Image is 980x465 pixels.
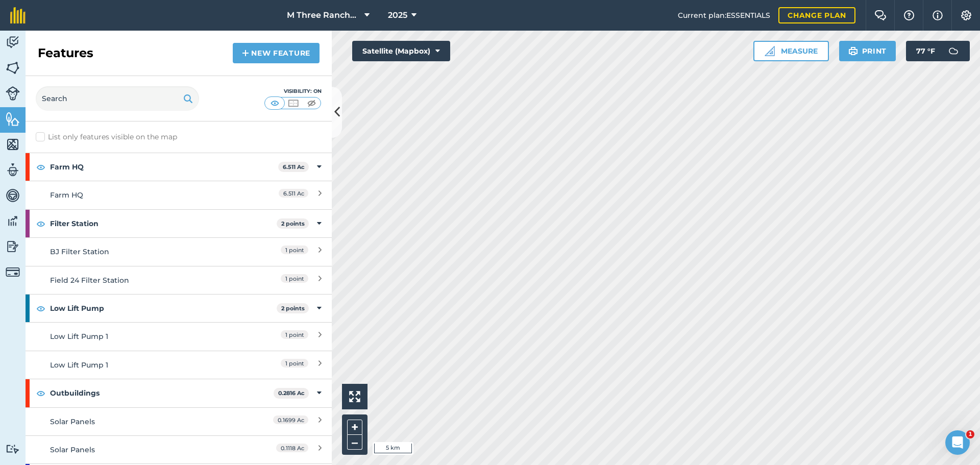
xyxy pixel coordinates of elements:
[279,189,308,198] span: 6.511 Ac
[26,210,332,237] div: Filter Station2 points
[26,295,332,322] div: Low Lift Pump2 points
[352,41,450,61] button: Satellite (Mapbox)
[26,322,332,350] a: Low Lift Pump 11 point
[6,111,20,127] img: svg+xml;base64,PHN2ZyB4bWxucz0iaHR0cDovL3d3dy53My5vcmcvMjAwMC9zdmciIHdpZHRoPSI1NiIgaGVpZ2h0PSI2MC...
[281,220,305,227] strong: 2 points
[6,444,20,454] img: svg+xml;base64,PD94bWwgdmVyc2lvbj0iMS4wIiBlbmNvZGluZz0idXRmLTgiPz4KPCEtLSBHZW5lcmF0b3I6IEFkb2JlIE...
[50,153,278,181] strong: Farm HQ
[36,86,199,111] input: Search
[26,153,332,181] div: Farm HQ6.511 Ac
[6,213,20,229] img: svg+xml;base64,PD94bWwgdmVyc2lvbj0iMS4wIiBlbmNvZGluZz0idXRmLTgiPz4KPCEtLSBHZW5lcmF0b3I6IEFkb2JlIE...
[278,389,305,397] strong: 0.2816 Ac
[50,359,231,371] div: Low Lift Pump 1
[6,239,20,254] img: svg+xml;base64,PD94bWwgdmVyc2lvbj0iMS4wIiBlbmNvZGluZz0idXRmLTgiPz4KPCEtLSBHZW5lcmF0b3I6IEFkb2JlIE...
[305,98,318,108] img: svg+xml;base64,PHN2ZyB4bWxucz0iaHR0cDovL3d3dy53My5vcmcvMjAwMC9zdmciIHdpZHRoPSI1MCIgaGVpZ2h0PSI0MC...
[26,435,332,463] a: Solar Panels0.1118 Ac
[765,46,775,56] img: Ruler icon
[778,7,855,23] a: Change plan
[242,47,249,59] img: svg+xml;base64,PHN2ZyB4bWxucz0iaHR0cDovL3d3dy53My5vcmcvMjAwMC9zdmciIHdpZHRoPSIxNCIgaGVpZ2h0PSIyNC...
[183,92,193,105] img: svg+xml;base64,PHN2ZyB4bWxucz0iaHR0cDovL3d3dy53My5vcmcvMjAwMC9zdmciIHdpZHRoPSIxOSIgaGVpZ2h0PSIyNC...
[287,9,360,21] span: M Three Ranches LLC
[753,41,829,61] button: Measure
[36,161,45,173] img: svg+xml;base64,PHN2ZyB4bWxucz0iaHR0cDovL3d3dy53My5vcmcvMjAwMC9zdmciIHdpZHRoPSIxOCIgaGVpZ2h0PSIyNC...
[966,430,974,438] span: 1
[281,274,308,283] span: 1 point
[6,35,20,50] img: svg+xml;base64,PD94bWwgdmVyc2lvbj0iMS4wIiBlbmNvZGluZz0idXRmLTgiPz4KPCEtLSBHZW5lcmF0b3I6IEFkb2JlIE...
[10,7,26,23] img: fieldmargin Logo
[960,10,972,20] img: A cog icon
[38,45,93,61] h2: Features
[50,295,277,322] strong: Low Lift Pump
[281,246,308,254] span: 1 point
[268,98,281,108] img: svg+xml;base64,PHN2ZyB4bWxucz0iaHR0cDovL3d3dy53My5vcmcvMjAwMC9zdmciIHdpZHRoPSI1MCIgaGVpZ2h0PSI0MC...
[281,305,305,312] strong: 2 points
[281,359,308,368] span: 1 point
[50,210,277,237] strong: Filter Station
[36,387,45,399] img: svg+xml;base64,PHN2ZyB4bWxucz0iaHR0cDovL3d3dy53My5vcmcvMjAwMC9zdmciIHdpZHRoPSIxOCIgaGVpZ2h0PSIyNC...
[6,86,20,101] img: svg+xml;base64,PD94bWwgdmVyc2lvbj0iMS4wIiBlbmNvZGluZz0idXRmLTgiPz4KPCEtLSBHZW5lcmF0b3I6IEFkb2JlIE...
[906,41,970,61] button: 77 °F
[36,217,45,230] img: svg+xml;base64,PHN2ZyB4bWxucz0iaHR0cDovL3d3dy53My5vcmcvMjAwMC9zdmciIHdpZHRoPSIxOCIgaGVpZ2h0PSIyNC...
[347,435,362,450] button: –
[50,275,231,286] div: Field 24 Filter Station
[6,188,20,203] img: svg+xml;base64,PD94bWwgdmVyc2lvbj0iMS4wIiBlbmNvZGluZz0idXRmLTgiPz4KPCEtLSBHZW5lcmF0b3I6IEFkb2JlIE...
[388,9,407,21] span: 2025
[36,302,45,314] img: svg+xml;base64,PHN2ZyB4bWxucz0iaHR0cDovL3d3dy53My5vcmcvMjAwMC9zdmciIHdpZHRoPSIxOCIgaGVpZ2h0PSIyNC...
[943,41,964,61] img: svg+xml;base64,PD94bWwgdmVyc2lvbj0iMS4wIiBlbmNvZGluZz0idXRmLTgiPz4KPCEtLSBHZW5lcmF0b3I6IEFkb2JlIE...
[839,41,896,61] button: Print
[233,43,320,63] a: New feature
[273,415,308,424] span: 0.1699 Ac
[848,45,858,57] img: svg+xml;base64,PHN2ZyB4bWxucz0iaHR0cDovL3d3dy53My5vcmcvMjAwMC9zdmciIHdpZHRoPSIxOSIgaGVpZ2h0PSIyNC...
[26,407,332,435] a: Solar Panels0.1699 Ac
[347,420,362,435] button: +
[50,416,231,427] div: Solar Panels
[6,137,20,152] img: svg+xml;base64,PHN2ZyB4bWxucz0iaHR0cDovL3d3dy53My5vcmcvMjAwMC9zdmciIHdpZHRoPSI1NiIgaGVpZ2h0PSI2MC...
[874,10,887,20] img: Two speech bubbles overlapping with the left bubble in the forefront
[933,9,943,21] img: svg+xml;base64,PHN2ZyB4bWxucz0iaHR0cDovL3d3dy53My5vcmcvMjAwMC9zdmciIHdpZHRoPSIxNyIgaGVpZ2h0PSIxNy...
[945,430,970,455] iframe: Intercom live chat
[50,379,274,407] strong: Outbuildings
[26,237,332,265] a: BJ Filter Station1 point
[6,265,20,279] img: svg+xml;base64,PD94bWwgdmVyc2lvbj0iMS4wIiBlbmNvZGluZz0idXRmLTgiPz4KPCEtLSBHZW5lcmF0b3I6IEFkb2JlIE...
[916,41,935,61] span: 77 ° F
[50,331,231,342] div: Low Lift Pump 1
[26,351,332,379] a: Low Lift Pump 11 point
[903,10,915,20] img: A question mark icon
[26,379,332,407] div: Outbuildings0.2816 Ac
[50,189,231,201] div: Farm HQ
[50,444,231,455] div: Solar Panels
[283,163,305,170] strong: 6.511 Ac
[26,181,332,209] a: Farm HQ6.511 Ac
[26,266,332,294] a: Field 24 Filter Station1 point
[36,132,177,142] label: List only features visible on the map
[6,60,20,76] img: svg+xml;base64,PHN2ZyB4bWxucz0iaHR0cDovL3d3dy53My5vcmcvMjAwMC9zdmciIHdpZHRoPSI1NiIgaGVpZ2h0PSI2MC...
[264,87,322,95] div: Visibility: On
[276,444,308,452] span: 0.1118 Ac
[50,246,231,257] div: BJ Filter Station
[6,162,20,178] img: svg+xml;base64,PD94bWwgdmVyc2lvbj0iMS4wIiBlbmNvZGluZz0idXRmLTgiPz4KPCEtLSBHZW5lcmF0b3I6IEFkb2JlIE...
[678,10,770,21] span: Current plan : ESSENTIALS
[281,330,308,339] span: 1 point
[287,98,300,108] img: svg+xml;base64,PHN2ZyB4bWxucz0iaHR0cDovL3d3dy53My5vcmcvMjAwMC9zdmciIHdpZHRoPSI1MCIgaGVpZ2h0PSI0MC...
[349,391,360,402] img: Four arrows, one pointing top left, one top right, one bottom right and the last bottom left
